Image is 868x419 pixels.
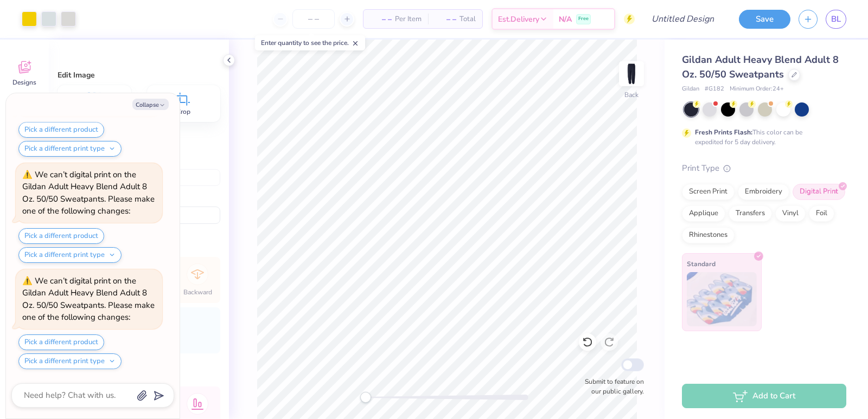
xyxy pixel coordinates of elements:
button: Collapse [132,99,169,110]
span: Crop [176,107,190,116]
span: – – [435,14,456,25]
span: Designs [12,78,36,87]
div: Transfers [729,205,772,222]
button: Pick a different product [18,228,104,244]
div: Digital Print [793,184,845,200]
div: Back [624,90,639,100]
div: Applique [682,205,725,222]
span: Free [578,15,589,23]
button: Pick a different print type [18,141,122,157]
input: – – [292,9,335,29]
div: Rhinestones [682,227,735,243]
span: N/A [559,14,572,25]
div: Vinyl [775,205,806,222]
img: Standard [687,272,757,326]
div: We can’t digital print on the Gildan Adult Heavy Blend Adult 8 Oz. 50/50 Sweatpants. Please make ... [22,275,155,323]
div: Enter quantity to see the price. [255,35,365,50]
button: Pick a different print type [18,353,122,369]
div: Embroidery [738,184,789,200]
span: BL [831,13,841,25]
strong: Fresh Prints Flash: [695,128,752,137]
div: Print Type [682,162,846,175]
div: Screen Print [682,184,735,200]
span: Per Item [395,14,422,25]
span: Gildan Adult Heavy Blend Adult 8 Oz. 50/50 Sweatpants [682,53,839,81]
a: BL [826,10,846,29]
img: Back [621,63,642,85]
span: Total [459,14,476,25]
span: Gildan [682,85,699,94]
div: Edit Image [58,69,220,81]
span: # G182 [705,85,724,94]
span: Est. Delivery [498,14,539,25]
span: Standard [687,258,716,269]
div: This color can be expedited for 5 day delivery. [695,127,828,147]
div: Accessibility label [360,392,371,403]
button: Pick a different print type [18,247,122,263]
label: Submit to feature on our public gallery. [579,377,644,396]
input: Untitled Design [643,8,723,30]
button: Pick a different product [18,334,104,350]
button: Pick a different product [18,122,104,138]
div: Foil [809,205,834,222]
span: – – [370,14,392,25]
span: Minimum Order: 24 + [730,85,784,94]
div: We can’t digital print on the Gildan Adult Heavy Blend Adult 8 Oz. 50/50 Sweatpants. Please make ... [22,169,155,217]
button: Save [739,10,790,29]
